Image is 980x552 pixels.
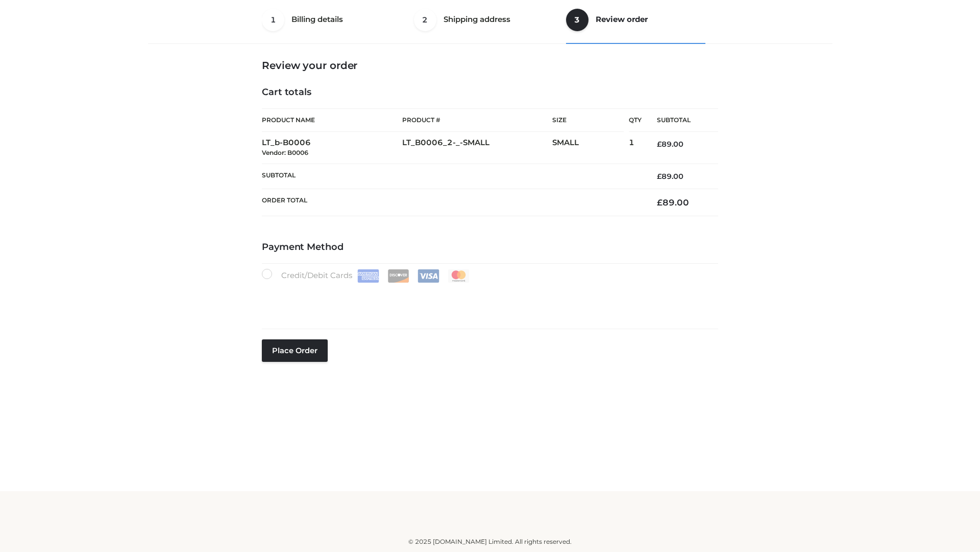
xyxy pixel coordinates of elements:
bdi: 89.00 [657,172,683,181]
img: Amex [357,269,379,283]
th: Subtotal [642,109,718,132]
td: 1 [629,132,642,164]
small: Vendor: B0006 [262,149,308,156]
th: Product # [402,108,552,132]
iframe: Secure payment input frame [260,281,716,318]
button: Place order [262,339,328,362]
img: Discover [387,269,409,283]
td: SMALL [552,132,629,164]
h4: Cart totals [262,87,718,98]
h4: Payment Method [262,242,718,253]
th: Size [552,109,624,132]
td: LT_B0006_2-_-SMALL [402,132,552,164]
th: Product Name [262,108,402,132]
div: © 2025 [DOMAIN_NAME] Limited. All rights reserved. [152,537,828,547]
th: Order Total [262,189,642,216]
label: Credit/Debit Cards [262,269,471,283]
span: £ [657,172,661,181]
img: Visa [418,269,439,283]
bdi: 89.00 [657,197,689,208]
th: Subtotal [262,164,642,189]
span: £ [657,197,663,208]
th: Qty [629,108,642,132]
td: LT_b-B0006 [262,132,402,164]
bdi: 89.00 [657,140,683,149]
span: £ [657,140,661,149]
h3: Review your order [262,59,718,72]
img: Mastercard [448,269,470,283]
